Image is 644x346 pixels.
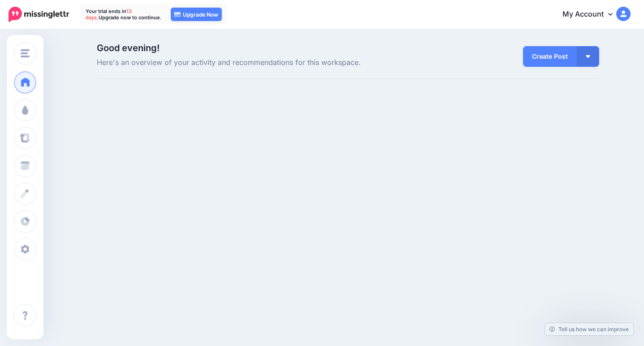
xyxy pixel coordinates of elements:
a: Upgrade Now [171,8,222,21]
a: Tell us how we can improve [545,323,633,335]
span: 13 days. [86,8,132,21]
img: menu.png [21,49,30,57]
img: arrow-down-white.png [586,55,590,58]
p: Your trial ends in Upgrade now to continue. [86,8,162,21]
img: Missinglettr [9,7,69,22]
a: My Account [553,4,631,26]
span: Good evening! [97,43,160,53]
span: Here's an overview of your activity and recommendations for this workspace. [97,57,427,69]
a: Create Post [523,46,577,67]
